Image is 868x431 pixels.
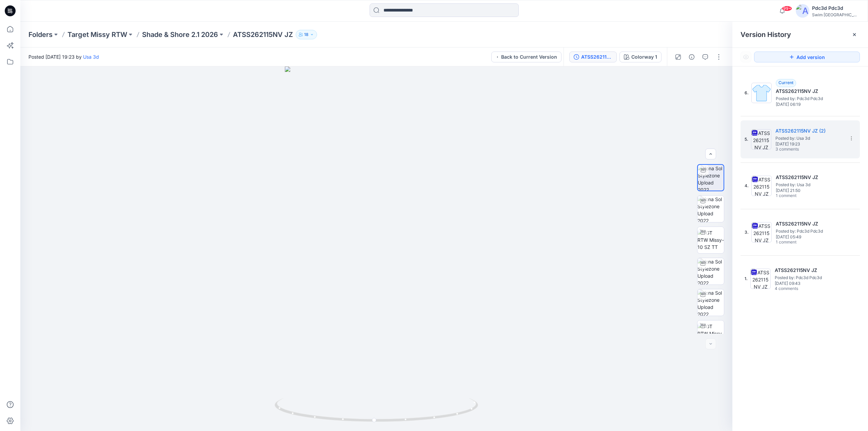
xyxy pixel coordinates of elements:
[28,30,53,39] a: Folders
[697,323,724,344] img: TGT RTW Missy-10 SZ TT
[776,102,844,107] span: [DATE] 06:19
[697,229,724,251] img: TGT RTW Missy-10 SZ TT
[796,4,809,18] img: avatar
[754,52,860,62] button: Add version
[812,4,860,12] div: Pdc3d Pdc3d
[304,31,309,38] p: 18
[581,53,612,61] div: ATSS262115NV JZ (2)
[697,289,724,316] img: Kona Sol Stylezone Upload 2022
[233,30,293,39] p: ATSS262115NV JZ
[619,52,662,62] button: Colorway 1
[751,222,772,242] img: ATSS262115NV JZ
[631,53,657,61] div: Colorway 1
[776,240,823,245] span: 1 comment
[775,135,843,142] span: Posted by: Usa 3d
[569,52,617,62] button: ATSS262115NV JZ (2)
[782,6,792,11] span: 99+
[775,286,822,292] span: 4 comments
[745,136,748,142] span: 5.
[775,266,843,274] h5: ATSS262115NV JZ
[745,276,748,282] span: 1.
[751,176,772,196] img: ATSS262115NV JZ
[751,83,772,103] img: ATSS262115NV JZ
[852,32,857,37] button: Close
[776,173,844,181] h5: ATSS262115NV JZ
[778,80,793,85] span: Current
[142,30,218,39] a: Shade & Shore 2.1 2026
[686,52,697,62] button: Details
[776,228,844,235] span: Posted by: Pdc3d Pdc3d
[491,52,561,62] button: Back to Current Version
[741,52,751,62] button: Show Hidden Versions
[745,183,749,189] span: 4.
[775,147,823,152] span: 3 comments
[776,188,844,193] span: [DATE] 21:50
[776,220,844,228] h5: ATSS262115NV JZ
[776,95,844,102] span: Posted by: Pdc3d Pdc3d
[775,142,843,146] span: [DATE] 19:23
[67,30,127,39] a: Target Missy RTW
[775,274,843,281] span: Posted by: Pdc3d Pdc3d
[745,229,749,235] span: 3.
[776,87,844,95] h5: ATSS262115NV JZ
[741,31,791,39] span: Version History
[750,269,771,289] img: ATSS262115NV JZ
[28,53,99,60] span: Posted [DATE] 19:23 by
[775,281,843,286] span: [DATE] 09:43
[776,235,844,239] span: [DATE] 05:49
[776,181,844,188] span: Posted by: Usa 3d
[775,127,843,135] h5: ATSS262115NV JZ (2)
[296,30,317,39] button: 18
[776,193,823,199] span: 1 comment
[83,54,99,60] a: Usa 3d
[698,165,724,191] img: Kona Sol Stylezone Upload 2022
[697,258,724,285] img: Kona Sol Stylezone Upload 2022
[751,129,771,150] img: ATSS262115NV JZ (2)
[745,90,749,96] span: 6.
[812,12,860,17] div: Swim [GEOGRAPHIC_DATA]
[697,196,724,222] img: Kona Sol Stylezone Upload 2022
